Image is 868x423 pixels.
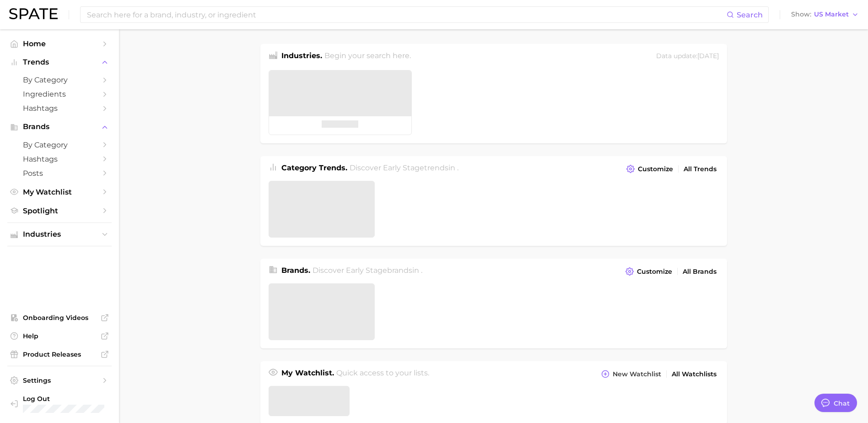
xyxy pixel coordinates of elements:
[281,266,310,275] span: Brands .
[23,206,96,215] span: Spotlight
[7,311,112,325] a: Onboarding Videos
[7,138,112,152] a: by Category
[7,185,112,199] a: My Watchlist
[683,268,717,276] span: All Brands
[23,155,96,163] span: Hashtags
[313,266,422,275] span: Discover Early Stage brands in .
[7,329,112,343] a: Help
[7,73,112,87] a: by Category
[624,163,675,175] button: Customize
[350,163,458,172] span: Discover Early Stage trends in .
[623,265,674,278] button: Customize
[23,350,96,358] span: Product Releases
[324,50,411,63] h2: Begin your search here.
[23,123,96,131] span: Brands
[23,395,140,403] span: Log Out
[7,204,112,218] a: Spotlight
[86,7,727,22] input: Search here for a brand, industry, or ingredient
[637,268,672,276] span: Customize
[684,165,717,173] span: All Trends
[7,87,112,101] a: Ingredients
[656,50,719,63] div: Data update: [DATE]
[23,141,96,149] span: by Category
[9,8,58,19] img: SPATE
[7,374,112,387] a: Settings
[672,370,717,378] span: All Watchlists
[7,152,112,166] a: Hashtags
[23,376,96,385] span: Settings
[23,58,96,66] span: Trends
[23,90,96,98] span: Ingredients
[7,37,112,51] a: Home
[814,12,849,17] span: US Market
[613,370,661,378] span: New Watchlist
[737,11,763,19] span: Search
[23,76,96,84] span: by Category
[7,228,112,241] button: Industries
[23,188,96,196] span: My Watchlist
[7,120,112,134] button: Brands
[789,9,861,21] button: ShowUS Market
[23,314,96,322] span: Onboarding Videos
[599,368,663,380] button: New Watchlist
[638,165,673,173] span: Customize
[281,163,347,172] span: Category Trends .
[669,368,719,380] a: All Watchlists
[23,169,96,178] span: Posts
[7,166,112,180] a: Posts
[7,347,112,361] a: Product Releases
[23,104,96,113] span: Hashtags
[7,55,112,69] button: Trends
[23,332,96,340] span: Help
[7,101,112,115] a: Hashtags
[23,230,96,239] span: Industries
[23,39,96,48] span: Home
[7,392,112,416] a: Log out. Currently logged in with e-mail michael.manket@voyantbeauty.com.
[281,50,322,63] h1: Industries.
[681,163,719,175] a: All Trends
[336,368,429,380] h2: Quick access to your lists.
[791,12,811,17] span: Show
[680,266,719,278] a: All Brands
[281,368,334,380] h1: My Watchlist.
